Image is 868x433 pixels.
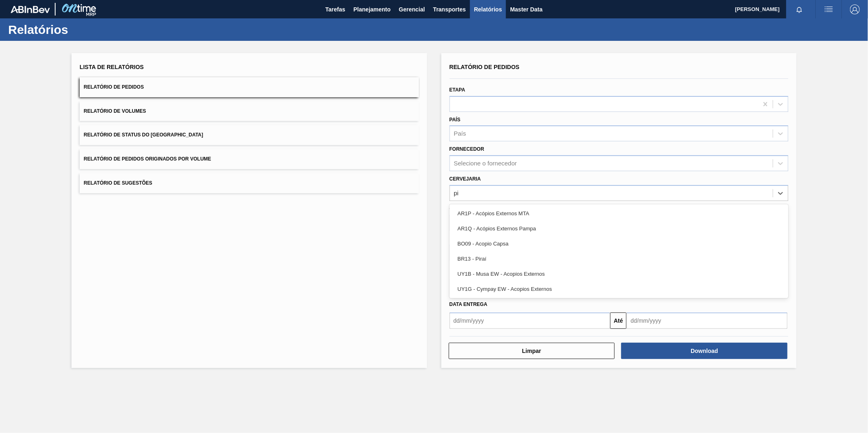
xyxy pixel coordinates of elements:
[80,64,144,70] span: Lista de Relatórios
[84,108,146,114] span: Relatório de Volumes
[84,180,152,186] span: Relatório de Sugestões
[454,130,466,137] div: País
[510,4,542,14] span: Master Data
[450,301,488,307] span: Data entrega
[850,4,860,14] img: Logout
[786,4,812,15] button: Notificações
[80,77,419,97] button: Relatório de Pedidos
[610,312,626,329] button: Até
[450,236,789,251] div: BO09 - Acopio Capsa
[450,266,789,281] div: UY1B - Musa EW - Acopios Externos
[8,25,153,34] h1: Relatórios
[80,173,419,193] button: Relatório de Sugestões
[621,343,787,359] button: Download
[626,312,787,329] input: dd/mm/yyyy
[11,6,50,13] img: TNhmsLtSVTkK8tSr43FrP2fwEKptu5GPRR3wAAAABJRU5ErkJggg==
[353,4,391,14] span: Planejamento
[84,156,211,162] span: Relatório de Pedidos Originados por Volume
[80,149,419,169] button: Relatório de Pedidos Originados por Volume
[80,101,419,121] button: Relatório de Volumes
[450,281,789,297] div: UY1G - Cympay EW - Acopios Externos
[450,117,461,123] label: País
[80,125,419,145] button: Relatório de Status do [GEOGRAPHIC_DATA]
[433,4,466,14] span: Transportes
[450,206,789,221] div: AR1P - Acópios Externos MTA
[450,87,465,93] label: Etapa
[450,146,484,152] label: Fornecedor
[84,84,144,90] span: Relatório de Pedidos
[474,4,502,14] span: Relatórios
[450,221,789,236] div: AR1Q - Acópios Externos Pampa
[325,4,345,14] span: Tarefas
[450,251,789,266] div: BR13 - Piraí
[399,4,425,14] span: Gerencial
[84,132,203,138] span: Relatório de Status do [GEOGRAPHIC_DATA]
[450,312,611,329] input: dd/mm/yyyy
[454,160,517,167] div: Selecione o fornecedor
[450,64,520,70] span: Relatório de Pedidos
[449,343,615,359] button: Limpar
[450,176,481,182] label: Cervejaria
[824,4,834,14] img: userActions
